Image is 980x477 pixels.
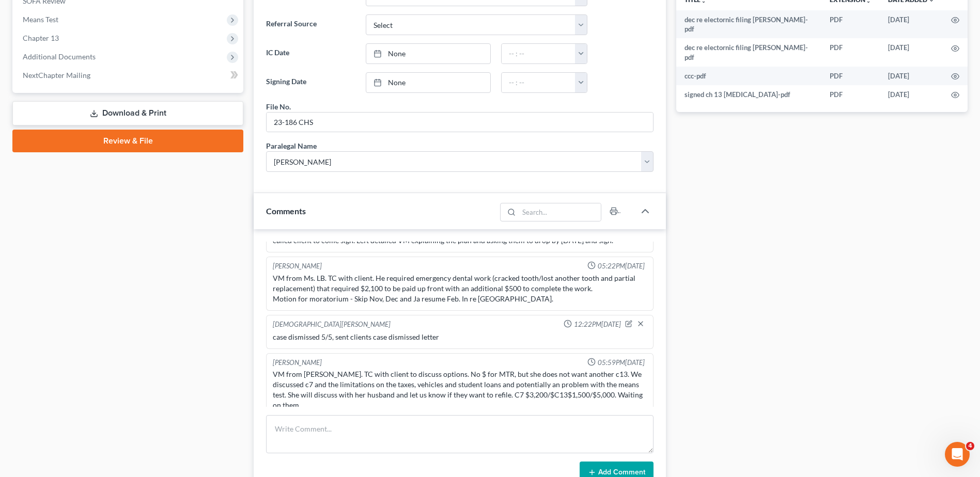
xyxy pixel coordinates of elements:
td: PDF [821,10,880,39]
a: Download & Print [12,101,243,125]
a: Review & File [12,130,243,152]
span: Means Test [23,15,58,24]
div: [PERSON_NAME] [273,358,322,368]
div: File No. [266,101,291,112]
td: [DATE] [880,85,943,104]
span: Chapter 13 [23,34,59,42]
td: [DATE] [880,38,943,67]
input: -- : -- [502,44,575,63]
label: Signing Date [261,72,360,93]
input: -- [267,113,653,132]
div: [PERSON_NAME] [273,261,322,271]
td: PDF [821,38,880,67]
td: [DATE] [880,10,943,39]
td: PDF [821,67,880,85]
label: Referral Source [261,14,360,35]
input: -- : -- [502,73,575,92]
td: dec re electornic filing [PERSON_NAME]-pdf [676,38,821,67]
div: case dismissed 5/5, sent clients case dismissed letter [273,332,647,342]
a: None [366,73,490,92]
a: None [366,44,490,63]
div: VM from Ms. LB. TC with client. He required emergency dental work (cracked tooth/lost another too... [273,273,647,304]
td: ccc-pdf [676,67,821,85]
label: IC Date [261,43,360,64]
td: [DATE] [880,67,943,85]
td: PDF [821,85,880,104]
div: Paralegal Name [266,140,317,151]
span: Additional Documents [23,52,96,61]
span: 05:22PM[DATE] [598,261,645,271]
span: 05:59PM[DATE] [598,358,645,368]
div: [DEMOGRAPHIC_DATA][PERSON_NAME] [273,320,391,330]
a: NextChapter Mailing [14,66,243,85]
iframe: Intercom live chat [945,442,970,467]
td: signed ch 13 [MEDICAL_DATA]-pdf [676,85,821,104]
span: NextChapter Mailing [23,71,90,79]
span: 4 [966,442,974,450]
span: 12:22PM[DATE] [574,320,621,329]
span: Comments [266,206,306,216]
input: Search... [519,203,601,221]
td: dec re electornic filing [PERSON_NAME]-pdf [676,10,821,39]
div: VM from [PERSON_NAME]. TC with client to discuss options. No $ for MTR, but she does not want ano... [273,369,647,410]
